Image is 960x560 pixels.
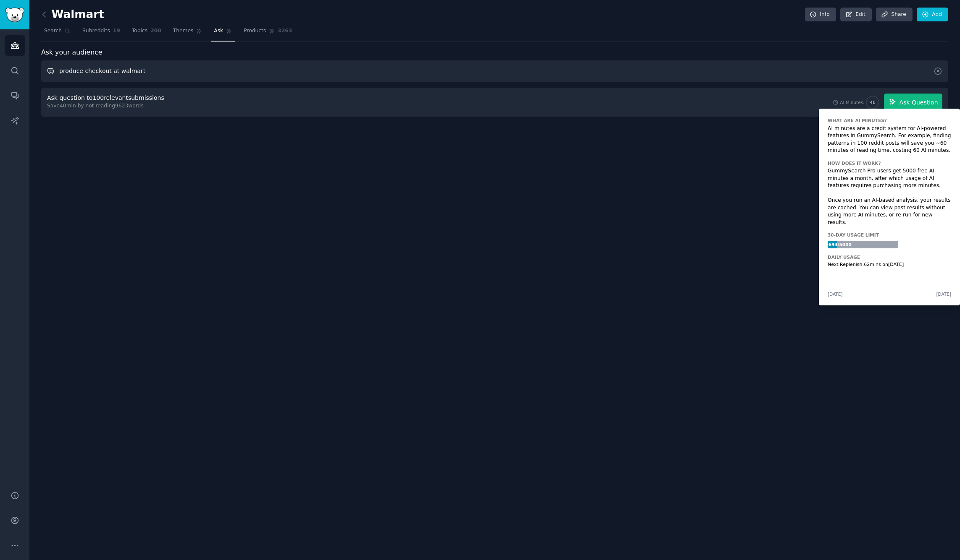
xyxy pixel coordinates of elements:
span: Products [244,27,266,35]
div: AI Minutes: [840,99,865,105]
div: 30-day usage limit [828,232,879,238]
div: Ask question to 100 relevant submissions [47,94,164,102]
span: Ask your audience [41,47,103,58]
span: Subreddits [82,27,110,35]
a: Edit [840,8,872,22]
span: Topics [132,27,147,35]
a: Info [805,8,836,22]
span: 3263 [278,27,292,35]
div: [DATE] [936,291,951,297]
text: Next Replenish: 62 mins on [DATE] [828,262,904,267]
img: GummySearch logo [5,8,24,22]
a: Add [917,8,948,22]
span: Ask [214,27,223,35]
div: 694 / 5000 [828,241,852,248]
a: Ask [211,24,235,42]
span: 200 [150,27,161,35]
button: Ask Question [884,94,942,111]
a: Subreddits19 [79,24,123,42]
a: Share [876,8,912,22]
a: Products3263 [241,24,295,42]
span: 40 [870,99,876,105]
span: Ask Question [899,98,938,107]
a: Themes [170,24,205,42]
span: 19 [113,27,120,35]
a: Topics200 [129,24,164,42]
a: Search [41,24,74,42]
div: [DATE] [828,291,843,297]
div: GummySearch Pro users get 5000 free AI minutes a month, after which usage of AI features requires... [828,167,951,226]
div: AI minutes are a credit system for AI-powered features in GummySearch. For example, finding patte... [828,125,951,154]
span: Themes [173,27,194,35]
div: What are AI Minutes? [828,117,887,123]
input: Ask this audience a question... [41,60,948,82]
span: Search [44,27,62,35]
div: Save 40 min by not reading 9623 words [47,102,167,110]
div: How does it work? [828,160,881,166]
h2: Walmart [41,8,104,21]
div: Daily usage [828,254,860,260]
